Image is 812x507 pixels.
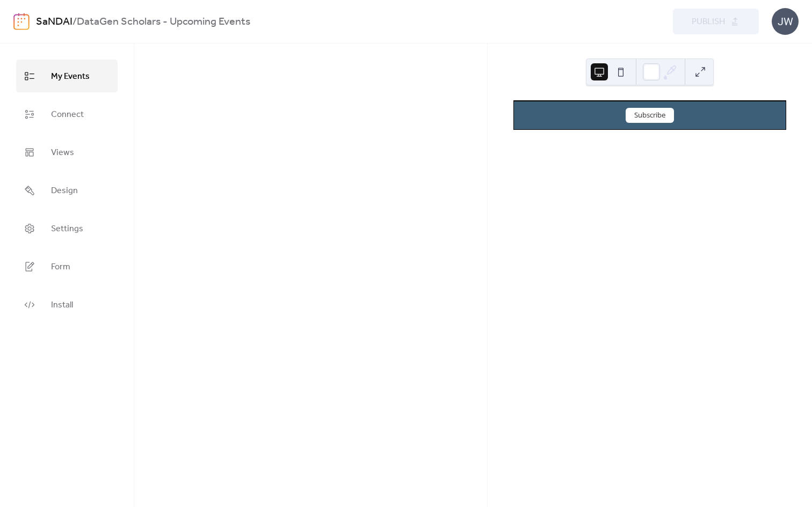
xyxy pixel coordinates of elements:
a: Views [16,136,118,168]
span: Views [51,144,74,161]
a: Settings [16,212,118,245]
span: Design [51,182,78,199]
span: Settings [51,221,83,237]
a: SaNDAI [36,12,73,32]
img: logo [13,13,30,30]
a: Connect [16,98,118,130]
span: Install [51,297,73,313]
div: JW [772,8,799,35]
a: My Events [16,60,118,92]
b: DataGen Scholars - Upcoming Events [77,12,250,32]
span: Connect [51,106,84,123]
span: My Events [51,68,90,85]
a: Design [16,174,118,207]
b: / [73,12,77,32]
a: Install [16,288,118,321]
span: Form [51,259,70,275]
button: Subscribe [626,108,674,123]
a: Form [16,250,118,283]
